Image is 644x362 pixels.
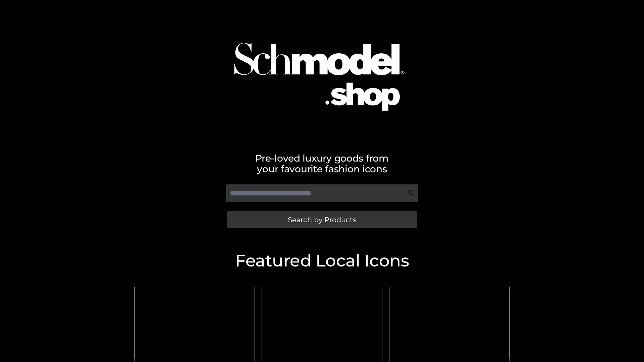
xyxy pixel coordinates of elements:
img: Search Icon [408,190,415,196]
h2: Pre-loved luxury goods from your favourite fashion icons [131,153,513,174]
a: Search by Products [227,211,417,228]
h2: Featured Local Icons​ [131,252,513,269]
span: Search by Products [288,216,356,223]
